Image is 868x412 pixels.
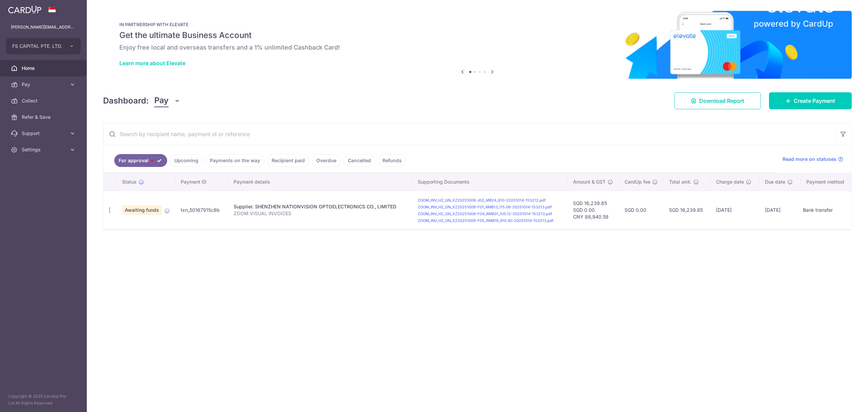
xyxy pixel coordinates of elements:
a: For approval [114,154,167,167]
input: Search by recipient name, payment id or reference [103,123,835,145]
button: Pay [154,94,180,107]
p: ZOOM VISUAL INVOICES [234,210,407,217]
p: IN PARTNERSHIP WITH ELEVATE [119,22,835,27]
h5: Get the ultimate Business Account [119,30,835,41]
span: Read more on statuses [783,156,836,163]
span: Status [122,179,137,185]
a: Download Report [674,92,761,109]
span: Pay [22,81,66,88]
span: Due date [765,179,785,185]
span: Pay [154,94,169,107]
p: [PERSON_NAME][EMAIL_ADDRESS][PERSON_NAME][DOMAIN_NAME] [11,24,76,31]
span: Charge date [716,179,744,185]
td: [DATE] [711,191,760,229]
h4: Dashboard: [103,95,149,107]
a: ZOOM_INV_HZ_GN_XZ20251009-Y05_RMB19_910.40-20251014-153213.pdf [418,218,553,223]
button: FS CAPITAL PTE. LTD. [6,38,81,54]
h6: Enjoy free local and overseas transfers and a 1% unlimited Cashback Card! [119,43,835,52]
a: Learn more about Elevate [119,60,185,67]
a: ZOOM_INV_HZ_GN_XZ20251009-Y04_RMB31_105.12-20251014-153213.pdf [418,211,552,216]
span: Bank transfer [803,207,833,213]
a: Upcoming [170,154,203,167]
td: SGD 16,239.85 SGD 0.00 CNY 88,940.58 [568,191,619,229]
th: Payment details [228,173,412,191]
a: ZOOM_INV_HZ_GN_XZ20251009-Y01_RMB13_115.06-20251014-153213.pdf [418,205,552,209]
span: Amount & GST [573,179,606,185]
th: Payment method [801,173,853,191]
a: ZOOM_INV_HZ_GN_XZ20251009-J02_MB24_810-20251014-153212.pdf [418,198,546,203]
span: Refer & Save [22,114,66,120]
th: Payment ID [175,173,228,191]
a: Recipient paid [267,154,309,167]
span: Download Report [699,97,744,105]
span: Awaiting funds [122,205,162,215]
img: Renovation banner [103,11,852,79]
iframe: Opens a widget where you can find more information [825,392,861,409]
a: Read more on statuses [783,156,843,163]
a: Payments on the way [205,154,264,167]
a: Refunds [378,154,406,167]
td: [DATE] [759,191,801,229]
td: txn_50167915c8b [175,191,228,229]
span: Total amt. [669,179,691,185]
span: Home [22,65,66,72]
a: Cancelled [343,154,375,167]
span: Support [22,130,66,137]
th: Supporting Documents [412,173,568,191]
a: Overdue [312,154,341,167]
img: CardUp [8,5,41,14]
div: Supplier. SHENZHEN NATIONVISION OPTOELECTRONICS CO., LIMITED [234,203,407,210]
span: Settings [22,146,66,153]
span: Collect [22,97,66,104]
td: SGD 16,239.85 [664,191,711,229]
span: Create Payment [794,97,835,105]
td: SGD 0.00 [619,191,664,229]
a: Create Payment [769,92,852,109]
span: CardUp fee [625,179,650,185]
span: FS CAPITAL PTE. LTD. [12,43,62,50]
